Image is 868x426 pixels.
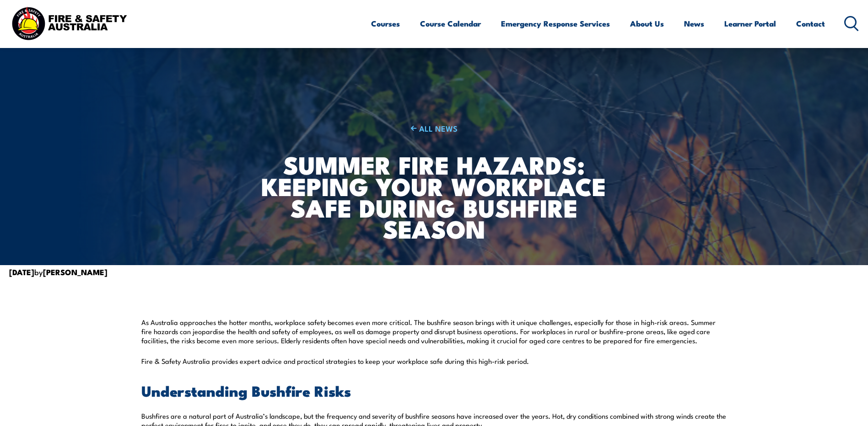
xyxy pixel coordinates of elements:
[371,11,400,36] a: Courses
[254,123,614,133] a: ALL NEWS
[254,154,614,239] h1: Summer Fire Hazards: Keeping Your Workplace Safe During Bushfire Season
[420,11,481,36] a: Course Calendar
[724,11,776,36] a: Learner Portal
[141,357,727,366] p: Fire & Safety Australia provides expert advice and practical strategies to keep your workplace sa...
[501,11,610,36] a: Emergency Response Services
[684,11,704,36] a: News
[43,266,108,278] strong: [PERSON_NAME]
[9,266,34,278] strong: [DATE]
[9,266,108,277] span: by
[141,384,727,397] h2: Understanding Bushfire Risks
[630,11,664,36] a: About Us
[141,318,727,345] p: As Australia approaches the hotter months, workplace safety becomes even more critical. The bushf...
[796,11,825,36] a: Contact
